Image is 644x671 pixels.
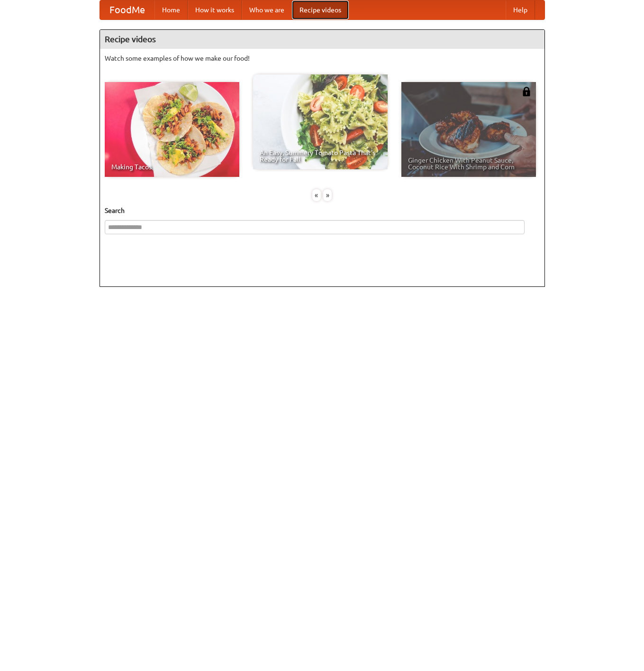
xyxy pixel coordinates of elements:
div: « [312,189,321,201]
a: FoodMe [100,0,154,19]
a: Recipe videos [292,0,349,19]
img: 483408.png [522,87,531,96]
a: Home [154,0,188,19]
span: Making Tacos [111,164,233,170]
a: Making Tacos [105,82,239,177]
a: How it works [188,0,242,19]
p: Watch some examples of how we make our food! [105,54,540,63]
h5: Search [105,206,540,215]
h4: Recipe videos [100,30,544,49]
div: » [323,189,332,201]
a: Who we are [242,0,292,19]
a: Help [506,0,535,19]
a: An Easy, Summery Tomato Pasta That's Ready for Fall [253,74,388,169]
span: An Easy, Summery Tomato Pasta That's Ready for Fall [260,149,381,163]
